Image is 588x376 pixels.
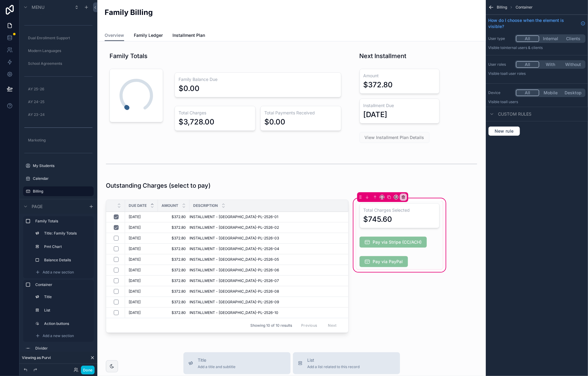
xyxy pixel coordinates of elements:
[488,62,513,67] label: User roles
[308,364,360,369] span: Add a list related to this record
[28,112,90,117] label: AY 23-24
[32,4,44,10] span: Menu
[44,308,88,313] label: List
[293,352,400,374] button: ListAdd a list related to this record
[488,90,513,95] label: Device
[35,346,89,351] label: Divider
[32,203,43,209] span: Page
[562,89,585,96] button: Desktop
[28,48,90,53] label: Modern Languages
[44,231,88,236] label: Title: Family Totals
[28,99,90,104] label: AY 24-25
[504,99,518,104] span: all users
[44,244,88,249] label: Pmt Chart
[183,352,291,374] button: TitleAdd a title and subtitle
[28,87,90,92] label: AY 25-26
[516,89,539,96] button: All
[488,17,586,30] a: How do I choose when the element is visible?
[488,126,520,136] button: New rule
[562,61,585,68] button: Without
[35,282,89,287] label: Container
[539,89,562,96] button: Mobile
[488,17,578,30] span: How do I choose when the element is visible?
[43,270,74,275] span: Add a new section
[250,323,292,328] span: Showing 10 of 10 results
[504,71,526,76] span: All user roles
[488,71,586,76] p: Visible to
[22,355,51,360] span: Viewing as Purvi
[162,203,178,208] span: Amount
[562,35,585,42] button: Clients
[498,111,531,117] span: Custom rules
[33,163,90,168] label: My Students
[105,30,124,41] a: Overview
[516,35,539,42] button: All
[33,189,90,194] label: Billing
[129,203,147,208] span: Due Date
[44,321,88,326] label: Action buttons
[488,99,586,104] p: Visible to
[33,176,90,181] label: Calendar
[193,203,218,208] span: Description
[516,61,539,68] button: All
[488,45,586,50] p: Visible to
[504,45,543,50] span: Internal users & clients
[492,128,516,134] span: New rule
[134,30,163,42] a: Family Ledger
[488,36,513,41] label: User type
[28,61,90,66] label: School Agreements
[172,32,205,38] span: Installment Plan
[516,5,533,10] span: Container
[105,32,124,38] span: Overview
[539,35,562,42] button: Internal
[35,219,89,224] label: Family Totals
[28,36,90,40] label: Dual Enrollment Support
[198,357,236,363] span: Title
[539,61,562,68] button: With
[19,214,97,364] div: scrollable content
[81,366,95,374] button: Done
[28,138,90,143] label: Marketing
[134,32,163,38] span: Family Ledger
[198,364,236,369] span: Add a title and subtitle
[105,7,153,17] h2: Family Billing
[308,357,360,363] span: List
[44,294,88,299] label: Title
[43,333,74,338] span: Add a new section
[44,258,88,263] label: Balance Details
[497,5,507,10] span: Billing
[172,30,205,42] a: Installment Plan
